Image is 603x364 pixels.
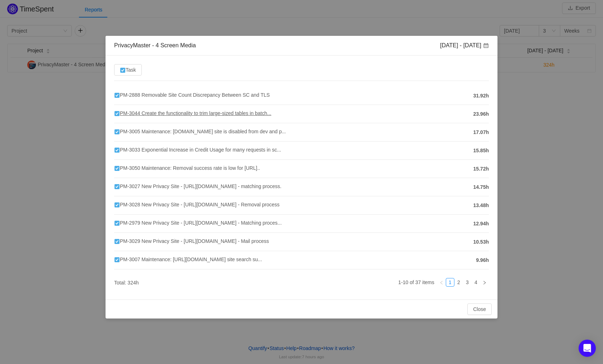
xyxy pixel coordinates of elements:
span: PM-3027 New Privacy Site - [URL][DOMAIN_NAME] - matching process. [114,183,281,189]
span: PM-2979 New Privacy Site - [URL][DOMAIN_NAME] - Matching proces... [114,220,282,226]
div: [DATE] - [DATE] [440,42,489,49]
span: PM-3007 Maintenance: [URL][DOMAIN_NAME] site search su... [114,257,262,262]
span: 10.53h [473,238,489,246]
img: 10738 [114,239,120,244]
li: Next Page [480,278,489,287]
img: 10738 [114,166,120,171]
span: PM-3050 Maintenance: Removal success rate is low for [URL].. [114,165,260,171]
span: Total: 324h [114,280,139,286]
a: 1 [446,278,454,286]
span: 14.75h [473,183,489,191]
span: PM-3005 Maintenance: [DOMAIN_NAME] site is disabled from dev and p... [114,129,286,134]
li: 3 [463,278,472,287]
span: 17.07h [473,129,489,136]
span: Task [120,67,136,73]
img: 10738 [114,92,120,98]
span: PM-3028 New Privacy Site - [URL][DOMAIN_NAME] - Removal process [114,202,280,207]
button: Close [467,303,492,315]
div: Open Intercom Messenger [579,340,596,357]
div: PrivacyMaster - 4 Screen Media [114,42,196,49]
span: 12.94h [473,220,489,227]
li: 1 [446,278,454,287]
span: PM-3044 Create the functionality to trim large-sized tables in batch... [114,110,271,116]
span: 15.85h [473,147,489,154]
img: 10738 [114,129,120,135]
img: 10738 [114,220,120,226]
span: 23.96h [473,110,489,118]
span: PM-3033 Exponential Increase in Credit Usage for many requests in sc... [114,147,281,153]
a: 3 [463,278,471,286]
li: Previous Page [437,278,446,287]
li: 4 [472,278,480,287]
span: PM-3029 New Privacy Site - [URL][DOMAIN_NAME] - Mail process [114,238,269,244]
li: 1-10 of 37 items [398,278,434,287]
i: icon: right [482,281,487,285]
a: 4 [472,278,480,286]
img: 10738 [114,202,120,208]
span: 13.48h [473,202,489,209]
img: 10738 [114,111,120,116]
i: icon: left [439,281,444,285]
span: 15.72h [473,165,489,173]
span: 31.92h [473,92,489,100]
li: 2 [454,278,463,287]
img: 10738 [114,257,120,263]
span: PM-2888 Removable Site Count Discrepancy Between SC and TLS [114,92,270,98]
img: 10738 [114,184,120,190]
img: 10738 [114,147,120,153]
img: 10738 [120,67,126,73]
a: 2 [455,278,463,286]
span: 9.96h [476,257,489,264]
